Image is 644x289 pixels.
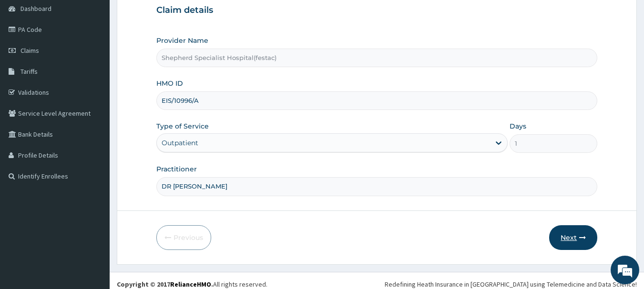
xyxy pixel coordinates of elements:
span: We're online! [55,85,132,181]
span: Tariffs [20,67,38,76]
button: Next [549,225,597,250]
input: Enter Name [156,177,598,196]
div: Outpatient [162,138,198,148]
button: Previous [156,225,211,250]
div: Redefining Heath Insurance in [GEOGRAPHIC_DATA] using Telemedicine and Data Science! [385,279,637,289]
h3: Claim details [156,5,598,16]
label: Practitioner [156,164,197,174]
a: RelianceHMO [170,280,211,289]
span: Dashboard [20,4,51,13]
strong: Copyright © 2017 . [117,280,213,289]
label: Days [510,121,526,131]
div: Chat with us now [50,53,160,66]
label: HMO ID [156,79,183,88]
input: Enter HMO ID [156,91,598,110]
img: d_794563401_company_1708531726252_794563401 [18,48,39,71]
textarea: Type your message and hit 'Enter' [5,190,182,223]
span: Claims [20,46,39,55]
label: Type of Service [156,121,209,131]
div: Minimize live chat window [156,5,179,28]
label: Provider Name [156,36,208,45]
